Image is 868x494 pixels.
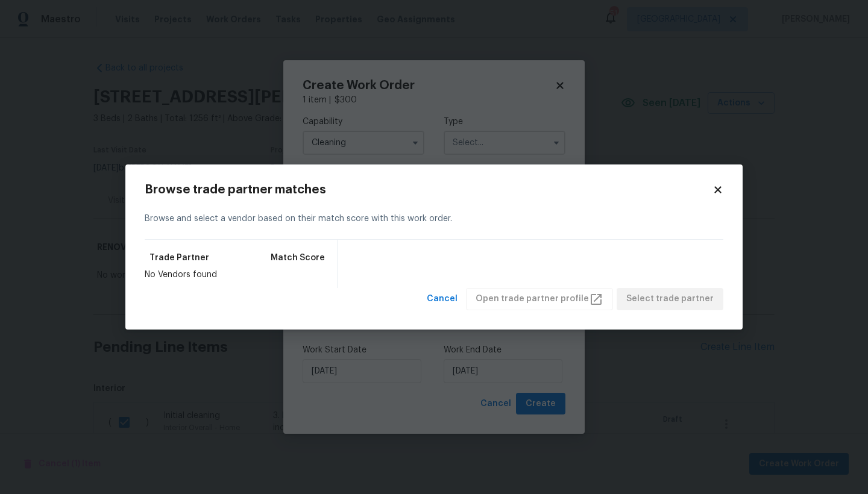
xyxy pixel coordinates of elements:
[145,269,330,281] div: No Vendors found
[145,184,712,196] h2: Browse trade partner matches
[422,288,462,310] button: Cancel
[271,252,325,264] span: Match Score
[149,252,209,264] span: Trade Partner
[427,292,458,307] span: Cancel
[145,198,723,240] div: Browse and select a vendor based on their match score with this work order.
